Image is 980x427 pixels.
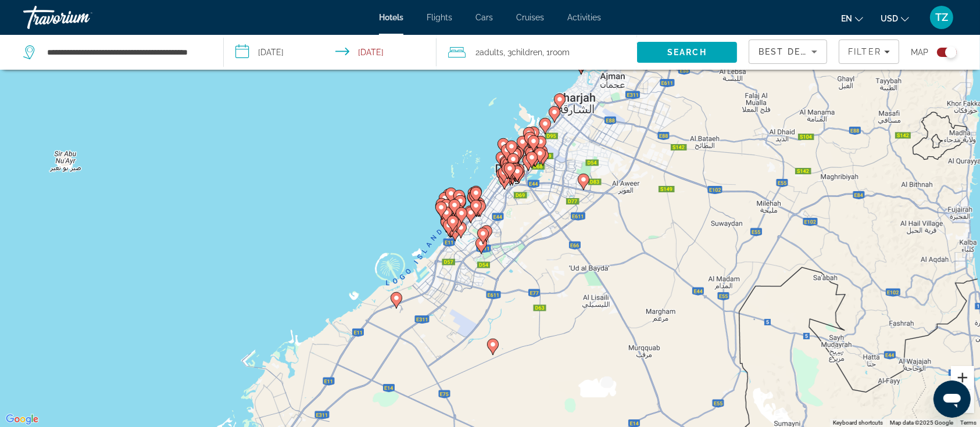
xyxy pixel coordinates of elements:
button: Toggle map [928,47,957,58]
span: en [841,14,852,23]
button: Zoom in [951,366,974,389]
a: Hotels [379,13,403,22]
button: Travelers: 2 adults, 3 children [437,35,637,70]
a: Flights [427,13,452,22]
button: Select check in and out date [224,35,436,70]
span: , 1 [543,44,570,60]
button: Change language [841,10,863,27]
span: Map [911,44,928,60]
button: User Menu [927,5,957,30]
span: Map data ©2025 Google [890,419,953,426]
a: Terms (opens in new tab) [960,419,977,426]
mat-select: Sort by [759,45,817,59]
span: Filter [848,47,881,56]
iframe: Button to launch messaging window [933,381,971,418]
button: Change currency [881,10,909,27]
span: Room [550,48,570,57]
span: 2 [476,44,504,60]
button: Search [637,42,738,63]
span: , 3 [504,44,543,60]
img: Google [3,412,41,427]
a: Activities [567,13,601,22]
span: Best Deals [759,47,819,56]
span: Children [512,48,543,57]
input: Search hotel destination [46,44,206,61]
span: Adults [480,48,504,57]
a: Travorium [23,2,140,33]
a: Cars [475,13,493,22]
button: Keyboard shortcuts [833,419,883,427]
button: Filters [839,40,899,64]
a: Cruises [516,13,544,22]
span: TZ [935,12,948,23]
span: USD [881,14,898,23]
span: Search [667,48,707,57]
a: Open this area in Google Maps (opens a new window) [3,412,41,427]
